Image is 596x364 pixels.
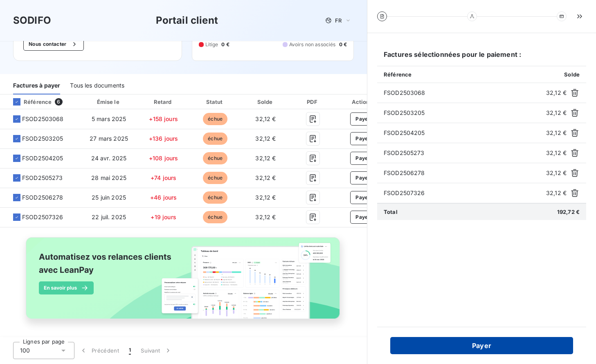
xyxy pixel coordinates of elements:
[22,135,63,143] span: FSOD2503205
[13,77,60,94] div: Factures à payer
[92,213,126,220] span: 22 juil. 2025
[74,342,124,359] button: Précédent
[149,155,178,162] span: +108 jours
[139,98,188,106] div: Retard
[203,172,227,184] span: échue
[23,38,84,51] button: Nous contacter
[335,17,342,24] span: FR
[22,115,64,123] span: FSOD2503068
[124,342,136,359] button: 1
[22,193,63,202] span: FSOD2506278
[255,194,276,201] span: 32,12 €
[55,98,62,106] span: 6
[149,115,178,122] span: +158 jours
[91,155,127,162] span: 24 avr. 2025
[156,13,218,28] h3: Portail client
[22,213,63,221] span: FSOD2507326
[205,41,218,48] span: Litige
[384,189,543,197] span: FSOD2507326
[255,115,276,122] span: 32,12 €
[384,89,543,97] span: FSOD2503068
[191,98,239,106] div: Statut
[243,98,289,106] div: Solde
[203,133,227,145] span: échue
[546,169,567,177] span: 32,12 €
[350,112,376,126] button: Payer
[91,174,126,181] span: 28 mai 2025
[90,135,128,142] span: 27 mars 2025
[384,169,543,177] span: FSOD2506278
[92,115,126,122] span: 5 mars 2025
[22,154,63,162] span: FSOD2504205
[255,174,276,181] span: 32,12 €
[20,346,30,355] span: 100
[384,109,543,117] span: FSOD2503205
[337,98,389,106] div: Actions
[151,174,176,181] span: +74 jours
[289,41,336,48] span: Avoirs non associés
[546,129,567,137] span: 32,12 €
[7,98,52,106] div: Référence
[149,135,178,142] span: +136 jours
[546,109,567,117] span: 32,12 €
[203,191,227,204] span: échue
[136,342,177,359] button: Suivant
[150,194,177,201] span: +46 jours
[203,152,227,164] span: échue
[390,337,573,354] button: Payer
[255,213,276,220] span: 32,12 €
[221,41,229,48] span: 0 €
[377,49,586,66] h6: Factures sélectionnées pour le paiement :
[350,132,376,145] button: Payer
[564,71,580,78] span: Solde
[292,98,333,106] div: PDF
[255,155,276,162] span: 32,12 €
[350,152,376,165] button: Payer
[557,209,580,215] span: 192,72 €
[92,194,126,201] span: 25 juin 2025
[350,211,376,224] button: Payer
[384,209,398,215] span: Total
[546,149,567,157] span: 32,12 €
[384,129,543,137] span: FSOD2504205
[350,191,376,204] button: Payer
[203,113,227,125] span: échue
[384,149,543,157] span: FSOD2505273
[22,174,63,182] span: FSOD2505273
[13,13,51,28] h3: SODIFO
[339,41,347,48] span: 0 €
[151,213,176,220] span: +19 jours
[18,232,349,333] img: banner
[255,135,276,142] span: 32,12 €
[350,171,376,184] button: Payer
[203,211,227,223] span: échue
[82,98,136,106] div: Émise le
[546,189,567,197] span: 32,12 €
[384,71,412,78] span: Référence
[70,77,124,94] div: Tous les documents
[129,346,131,355] span: 1
[546,89,567,97] span: 32,12 €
